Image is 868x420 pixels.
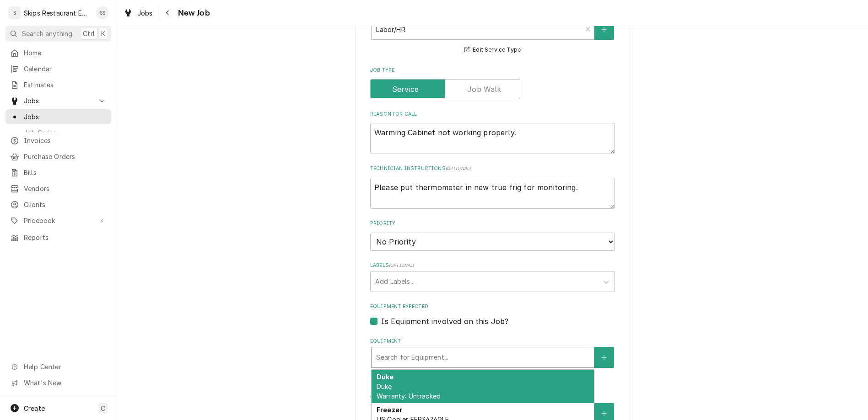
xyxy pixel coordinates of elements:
[24,184,107,193] span: Vendors
[137,8,153,18] span: Jobs
[370,123,615,154] textarea: Warming Cabinet not working properly.
[370,67,615,99] div: Job Type
[377,373,394,381] strong: Duke
[601,410,607,417] svg: Create New Contact
[5,26,111,42] button: Search anythingCtrlK
[594,19,614,40] button: Create New Service
[370,220,615,250] div: Priority
[370,262,615,269] label: Labels
[389,263,415,268] span: ( optional )
[601,354,607,361] svg: Create New Equipment
[161,5,175,20] button: Navigate back
[601,27,607,33] svg: Create New Service
[24,128,107,138] span: Job Series
[24,200,107,209] span: Clients
[101,29,105,38] span: K
[5,93,111,108] a: Go to Jobs
[381,316,508,327] label: Is Equipment involved on this Job?
[594,347,614,368] button: Create New Equipment
[5,213,111,228] a: Go to Pricebook
[370,338,615,383] div: Equipment
[24,48,107,58] span: Home
[175,7,210,19] span: New Job
[24,96,93,106] span: Jobs
[5,230,111,245] a: Reports
[370,303,615,310] label: Equipment Expected
[370,220,615,227] label: Priority
[370,165,615,208] div: Technician Instructions
[370,178,615,209] textarea: Please put thermometer in new true frig for monitoring.
[370,10,615,55] div: Service Type
[24,152,107,161] span: Purchase Orders
[5,133,111,148] a: Invoices
[24,112,107,122] span: Jobs
[5,359,111,374] a: Go to Help Center
[5,61,111,76] a: Calendar
[96,6,109,19] div: Shan Skipper's Avatar
[370,262,615,292] div: Labels
[5,125,111,140] a: Job Series
[370,303,615,326] div: Equipment Expected
[101,404,105,413] span: C
[5,109,111,124] a: Jobs
[370,338,615,345] label: Equipment
[370,111,615,154] div: Reason For Call
[5,149,111,164] a: Purchase Orders
[24,216,93,225] span: Pricebook
[5,375,111,390] a: Go to What's New
[24,362,106,372] span: Help Center
[24,168,107,177] span: Bills
[24,233,107,242] span: Reports
[446,166,471,171] span: ( optional )
[120,5,156,21] a: Jobs
[24,64,107,74] span: Calendar
[370,165,615,172] label: Technician Instructions
[96,6,109,19] div: SS
[83,29,95,38] span: Ctrl
[5,77,111,92] a: Estimates
[24,136,107,145] span: Invoices
[377,383,441,400] span: Duke Warranty: Untracked
[370,394,615,402] label: Who called in this service?
[463,44,522,56] button: Edit Service Type
[24,378,106,388] span: What's New
[370,111,615,118] label: Reason For Call
[22,29,72,38] span: Search anything
[24,8,91,18] div: Skips Restaurant Equipment
[370,67,615,74] label: Job Type
[24,80,107,90] span: Estimates
[5,197,111,212] a: Clients
[377,406,402,414] strong: Freezer
[24,404,45,412] span: Create
[8,6,21,19] div: S
[5,165,111,180] a: Bills
[5,181,111,196] a: Vendors
[5,45,111,60] a: Home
